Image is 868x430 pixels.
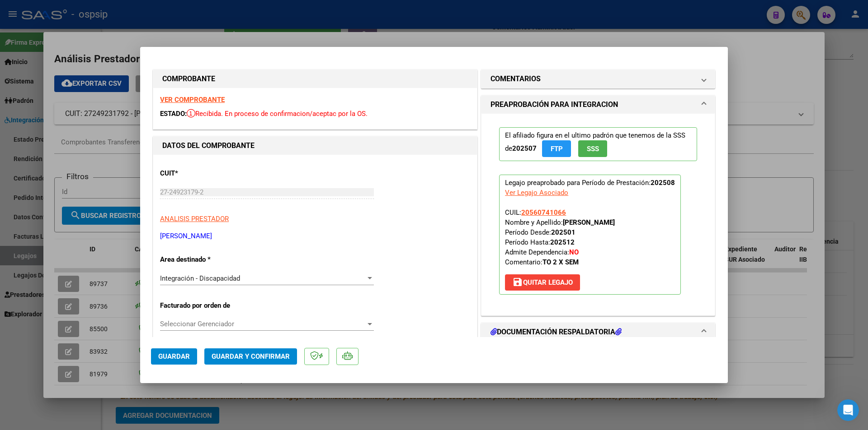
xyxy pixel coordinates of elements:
button: FTP [542,140,571,157]
h1: COMENTARIOS [491,74,541,84]
span: ANALISIS PRESTADOR [160,215,229,223]
span: 20560741066 [521,208,566,217]
p: Facturado por orden de [160,301,253,311]
mat-expansion-panel-header: COMENTARIOS [481,70,715,88]
p: Legajo preaprobado para Período de Prestación: [499,175,681,295]
span: FTP [551,145,563,153]
span: Quitar Legajo [512,278,573,287]
div: Ver Legajo Asociado [505,188,568,198]
h1: PREAPROBACIÓN PARA INTEGRACION [491,99,618,110]
button: Quitar Legajo [505,274,580,291]
button: SSS [578,140,607,157]
span: SSS [587,145,599,153]
a: VER COMPROBANTE [160,96,225,104]
span: Recibida. En proceso de confirmacion/aceptac por la OS. [187,110,368,118]
span: Comentario: [505,258,579,266]
p: El afiliado figura en el ultimo padrón que tenemos de la SSS de [499,127,697,161]
strong: 202508 [651,179,675,187]
mat-expansion-panel-header: DOCUMENTACIÓN RESPALDATORIA [481,323,715,341]
span: Seleccionar Gerenciador [160,320,366,328]
strong: DATOS DEL COMPROBANTE [162,141,255,150]
div: PREAPROBACIÓN PARA INTEGRACION [481,114,715,315]
p: [PERSON_NAME] [160,231,470,241]
iframe: Intercom live chat [837,399,859,421]
span: ESTADO: [160,110,187,118]
span: Guardar [158,352,190,361]
span: Guardar y Confirmar [212,352,290,361]
mat-icon: save [512,277,523,287]
strong: 202501 [551,228,576,236]
mat-expansion-panel-header: PREAPROBACIÓN PARA INTEGRACION [481,96,715,114]
button: Guardar y Confirmar [204,348,297,365]
strong: [PERSON_NAME] [563,218,615,227]
span: Integración - Discapacidad [160,274,240,282]
p: Area destinado * [160,254,253,265]
span: CUIL: Nombre y Apellido: Período Desde: Período Hasta: Admite Dependencia: [505,208,615,266]
h1: DOCUMENTACIÓN RESPALDATORIA [491,327,622,338]
strong: 202507 [512,144,537,153]
p: CUIT [160,168,253,179]
strong: 202512 [550,238,575,246]
strong: NO [569,248,579,256]
button: Guardar [151,348,197,365]
strong: TO 2 X SEM [542,258,579,266]
strong: COMPROBANTE [162,74,215,83]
